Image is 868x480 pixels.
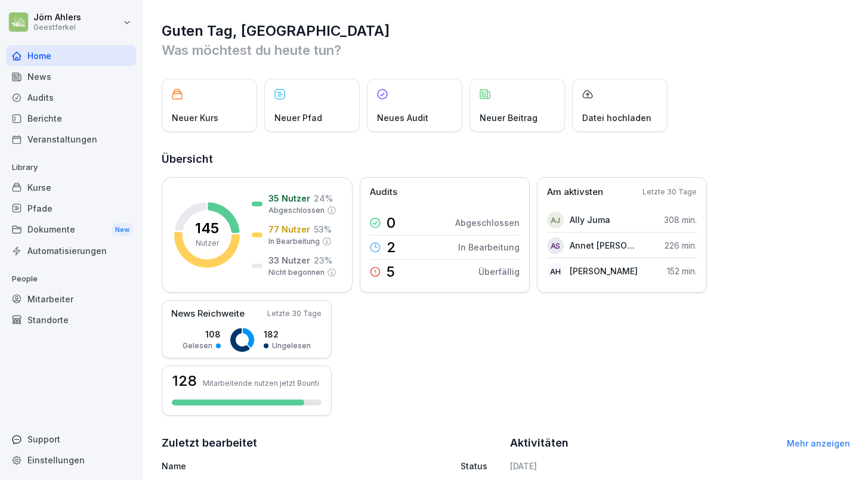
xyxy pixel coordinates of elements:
a: Automatisierungen [6,240,136,261]
a: Einstellungen [6,450,136,470]
div: AJ [547,212,564,228]
p: 5 [387,265,395,279]
p: In Bearbeitung [458,241,520,253]
p: Überfällig [478,265,520,278]
div: Support [6,429,136,450]
h6: [DATE] [510,460,850,472]
p: Annet [PERSON_NAME] [570,239,638,252]
p: 108 [183,328,221,340]
p: 2 [387,240,396,255]
p: 35 Nutzer [268,192,310,205]
h2: Zuletzt bearbeitet [162,435,502,451]
p: Nicht begonnen [268,267,325,278]
p: Library [6,158,136,177]
div: AH [547,263,564,280]
p: Geestferkel [33,23,81,32]
a: Kurse [6,177,136,198]
p: 0 [387,216,396,230]
p: Ungelesen [272,340,311,351]
p: 24 % [314,192,333,205]
p: In Bearbeitung [268,236,320,247]
a: Home [6,45,136,66]
a: Pfade [6,198,136,219]
p: 77 Nutzer [268,223,310,236]
p: [PERSON_NAME] [570,265,638,277]
p: 53 % [314,223,332,236]
h1: Guten Tag, [GEOGRAPHIC_DATA] [162,21,850,41]
p: Nutzer [196,238,219,249]
p: Letzte 30 Tage [267,308,322,319]
p: Neues Audit [377,112,428,124]
p: Mitarbeitende nutzen jetzt Bounti [203,379,319,388]
a: Mehr anzeigen [787,438,850,448]
div: Dokumente [6,219,136,241]
p: Name [162,460,369,472]
h2: Aktivitäten [510,435,569,451]
p: Am aktivsten [547,185,603,199]
a: Audits [6,87,136,108]
a: DokumenteNew [6,219,136,241]
p: 152 min. [667,265,697,277]
h3: 128 [172,374,197,388]
p: Status [461,460,487,472]
p: Neuer Beitrag [480,112,538,124]
p: Abgeschlossen [268,205,325,216]
p: Was möchtest du heute tun? [162,41,850,60]
p: Jörn Ahlers [33,13,81,23]
h2: Übersicht [162,151,850,168]
a: Standorte [6,309,136,330]
p: 145 [195,221,219,236]
p: Neuer Kurs [172,112,218,124]
a: Veranstaltungen [6,129,136,150]
p: 226 min. [665,239,697,252]
p: Abgeschlossen [455,216,520,229]
div: New [112,223,132,237]
p: Gelesen [183,340,212,351]
p: Datei hochladen [582,112,651,124]
p: 33 Nutzer [268,254,310,267]
p: Ally Juma [570,213,610,226]
a: Berichte [6,108,136,129]
p: News Reichweite [171,307,245,321]
p: 23 % [314,254,332,267]
p: Neuer Pfad [274,112,322,124]
p: 308 min. [664,213,697,226]
a: Mitarbeiter [6,289,136,309]
div: AS [547,237,564,254]
p: 182 [264,328,311,340]
p: Letzte 30 Tage [642,187,697,197]
p: Audits [370,185,397,199]
a: News [6,66,136,87]
p: People [6,270,136,289]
